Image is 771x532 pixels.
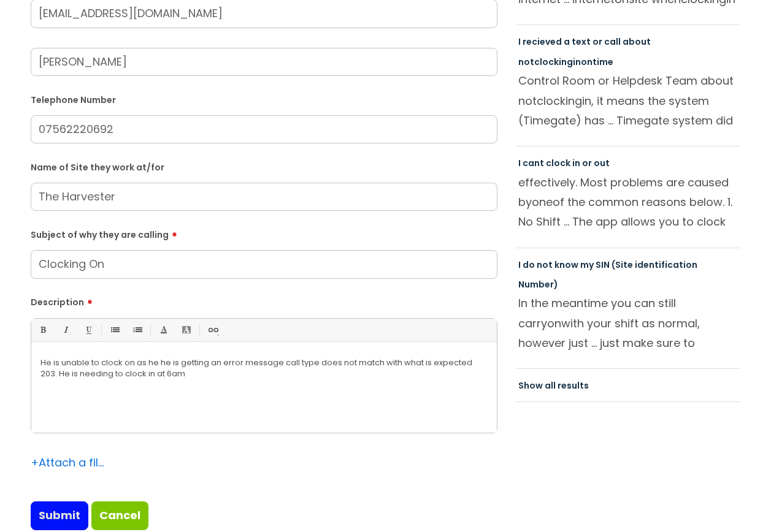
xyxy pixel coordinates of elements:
[129,322,145,338] a: 1. Ordered List (Ctrl-Shift-8)
[31,93,497,105] label: Telephone Number
[80,322,96,338] a: Underline(Ctrl-U)
[518,71,738,130] p: Control Room or Helpdesk Team about not in, it means the system (Timegate) has ... Timegate syste...
[35,322,50,338] a: Bold (Ctrl-B)
[31,160,497,173] label: Name of Site they work at/for
[581,56,593,68] span: on
[31,48,497,76] input: Your Name
[518,259,697,291] a: I do not know my SIN (Site identification Number)
[518,36,651,67] a: I recieved a text or call about notclockinginontime
[518,173,738,232] p: effectively. Most problems are caused by of the common reasons below. 1. No Shift ... The app all...
[537,93,582,108] span: clocking
[31,501,88,530] input: Submit
[178,322,194,338] a: Back Color
[156,322,171,338] a: Font Color
[58,322,73,338] a: Italic (Ctrl-I)
[107,322,122,338] a: • Unordered List (Ctrl-Shift-7)
[518,157,610,169] a: I cant clock in or out
[534,56,573,68] span: clocking
[205,322,220,338] a: Link
[518,379,589,392] a: Show all results
[31,293,497,308] label: Description
[40,357,488,379] p: He is unable to clock on as he he is getting an error message call type does not match with what ...
[31,453,104,473] div: Attach a file
[518,294,738,352] p: In the meantime you can still carry with your shift as normal, however just ... just make sure to...
[91,501,148,530] a: Cancel
[31,226,497,240] label: Subject of why they are calling
[532,194,553,210] span: one
[547,316,561,331] span: on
